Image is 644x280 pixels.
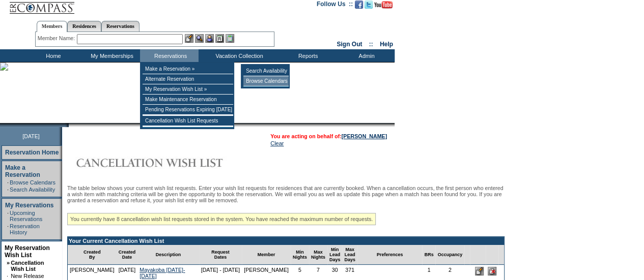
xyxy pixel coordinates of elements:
[67,213,376,225] div: You currently have 8 cancellation wish list requests stored in the system. You have reached the m...
[243,76,289,86] td: Browse Calendars
[226,34,234,43] img: b_calculator.gif
[65,123,69,127] img: promoShadowLeftCorner.gif
[342,133,387,139] a: [PERSON_NAME]
[10,223,40,235] a: Reservation History
[11,260,44,272] a: Cancellation Wish List
[23,49,81,62] td: Home
[291,245,309,265] td: Min Nights
[380,41,393,48] a: Help
[327,245,343,265] td: Min Lead Days
[355,1,363,9] img: Become our fan on Facebook
[143,105,233,115] td: Pending Reservations Expiring [DATE]
[69,123,70,127] img: blank.gif
[137,245,199,265] td: Description
[7,186,9,193] td: ·
[309,245,327,265] td: Max Nights
[7,210,9,222] td: ·
[22,133,40,139] span: [DATE]
[342,245,357,265] td: Max Lead Days
[277,49,336,62] td: Reports
[7,260,10,266] b: »
[7,223,9,235] td: ·
[10,210,42,222] a: Upcoming Reservations
[117,245,138,265] td: Created Date
[5,244,50,259] a: My Reservation Wish List
[270,133,387,139] span: You are acting on behalf of:
[365,1,373,9] img: Follow us on Twitter
[199,245,242,265] td: Request Dates
[68,237,504,245] td: Your Current Cancellation Wish List
[139,267,185,279] a: Mayakoba [DATE]-[DATE]
[201,267,240,273] nobr: [DATE] - [DATE]
[10,179,55,185] a: Browse Calendars
[199,49,277,62] td: Vacation Collection
[67,152,271,173] img: Cancellation Wish List
[215,34,224,43] img: Reservations
[143,84,233,95] td: My Reservation Wish List »
[67,21,101,32] a: Residences
[10,186,55,193] a: Search Availability
[365,4,373,10] a: Follow us on Twitter
[369,41,373,48] span: ::
[143,95,233,105] td: Make Maintenance Reservation
[68,245,117,265] td: Created By
[355,4,363,10] a: Become our fan on Facebook
[5,149,59,156] a: Reservation Home
[143,116,233,126] td: Cancellation Wish List Requests
[5,164,40,178] a: Make a Reservation
[38,34,77,43] div: Member Name:
[81,49,140,62] td: My Memberships
[185,34,193,43] img: b_edit.gif
[195,34,204,43] img: View
[488,267,496,275] input: Delete this Request
[422,245,435,265] td: BRs
[374,1,393,9] img: Subscribe to our YouTube Channel
[475,267,484,275] input: Edit this Request
[242,245,291,265] td: Member
[143,64,233,74] td: Make a Reservation »
[435,245,464,265] td: Occupancy
[270,140,284,146] a: Clear
[205,34,214,43] img: Impersonate
[336,49,395,62] td: Admin
[374,4,393,10] a: Subscribe to our YouTube Channel
[37,21,68,32] a: Members
[101,21,139,32] a: Reservations
[7,179,9,185] td: ·
[337,41,362,48] a: Sign Out
[243,66,289,76] td: Search Availability
[5,202,53,209] a: My Reservations
[357,245,423,265] td: Preferences
[140,49,199,62] td: Reservations
[143,74,233,84] td: Alternate Reservation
